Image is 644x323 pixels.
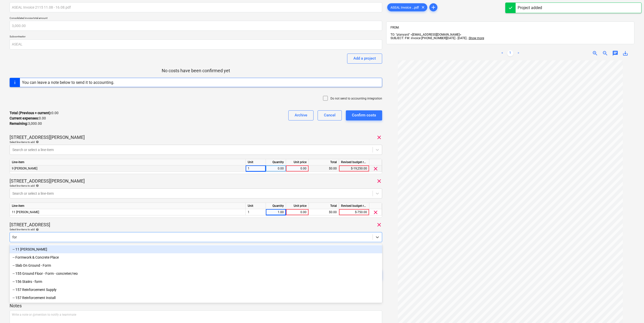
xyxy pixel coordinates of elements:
div: 0.00 [288,209,306,215]
span: SUBJECT: FW: invoice [PHONE_NUMBER][DATE] - [DATE] [390,36,466,40]
input: Consolidated invoice total amount [10,21,382,31]
div: $0.00 [309,209,339,215]
div: Archive [295,112,307,118]
div: -- Slab On Ground - Form [10,261,382,269]
div: Quantity [266,203,286,209]
button: Confirm costs [346,110,382,120]
p: Do not send to accounting integration [330,96,382,101]
div: -- 155 Ground Floor - Form - concreter/reo [10,269,382,278]
input: Subcontractor [10,39,382,49]
span: TO: "planyard" <[EMAIL_ADDRESS][DOMAIN_NAME]> [390,33,461,36]
span: ... [466,36,484,40]
div: -- 157 Reinforcement Install [10,294,382,302]
p: Notes [10,303,382,309]
strong: Remaining : [10,121,28,126]
span: FROM: [390,26,399,29]
a: Previous page [499,50,505,56]
iframe: Chat Widget [619,299,644,323]
div: Unit [246,159,266,165]
strong: Current expenses : [10,116,39,120]
span: ASEAL Invoice ...pdf [387,6,422,9]
span: save_alt [622,50,628,56]
div: Cancel [324,112,335,118]
span: 11 Foreman [12,210,39,214]
span: clear [376,178,382,184]
div: Total [309,159,339,165]
span: clear [373,166,379,172]
span: zoom_in [592,50,598,56]
div: Line-item [10,159,246,165]
a: Next page [515,50,521,56]
div: Select line-items to add [10,228,382,231]
span: help [35,228,39,231]
span: Show more [469,36,484,40]
div: Unit [246,203,266,209]
div: Quantity [266,159,286,165]
div: $-750.00 [339,209,369,215]
span: clear [376,134,382,140]
p: 0.00 [10,110,59,116]
span: clear [376,222,382,228]
span: zoom_out [602,50,608,56]
p: [STREET_ADDRESS] [10,222,50,228]
div: $-19,250.00 [339,165,369,172]
div: Confirm costs [352,112,376,118]
div: Line-item [10,203,246,209]
p: 0.00 [10,116,46,121]
div: 1.00 [268,209,284,215]
div: Unit price [286,203,309,209]
p: [STREET_ADDRESS][PERSON_NAME] [10,178,85,184]
p: No costs have been confirmed yet [10,68,382,74]
div: -- Formwork & Concrete Place [10,253,382,261]
div: Select line-items to add [10,184,382,187]
div: 0.00 [268,165,284,172]
div: Revised budget remaining [339,159,369,165]
button: Archive [288,110,314,120]
div: 1 [246,209,266,215]
div: Project added [518,5,542,11]
button: Cancel [318,110,342,120]
span: help [35,140,39,143]
div: $0.00 [309,165,339,172]
div: ASEAL Invoice ...pdf [387,3,427,11]
div: Total [309,203,339,209]
p: [STREET_ADDRESS][PERSON_NAME] [10,134,85,140]
span: add [430,4,436,10]
p: Consolidated invoice total amount [10,16,382,21]
div: -- 156 Staiirs - form [10,278,382,286]
span: chat [612,50,618,56]
div: -- 11 [PERSON_NAME] [10,245,382,253]
div: Select line-items to add [10,140,382,144]
p: Subcontractor [10,35,382,39]
span: clear [420,4,426,10]
div: Add a project [353,55,376,62]
strong: Total (Previous + current) : [10,111,51,115]
div: 0.00 [288,165,306,172]
button: Add a project [347,54,382,64]
div: You can leave a note below to send it to accounting. [22,80,114,85]
span: clear [373,209,379,215]
div: Unit price [286,159,309,165]
span: help [35,184,39,187]
div: -- 157 Reinforcement Supply [10,286,382,294]
a: Page 1 is your current page [507,50,513,56]
div: -- 11 Foreman [10,245,382,253]
span: 9 Foreman [12,167,37,170]
div: Revised budget remaining [339,203,369,209]
div: 1 [246,165,266,172]
input: Consolidated invoice name [10,2,382,12]
p: 3,000.00 [10,121,42,126]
